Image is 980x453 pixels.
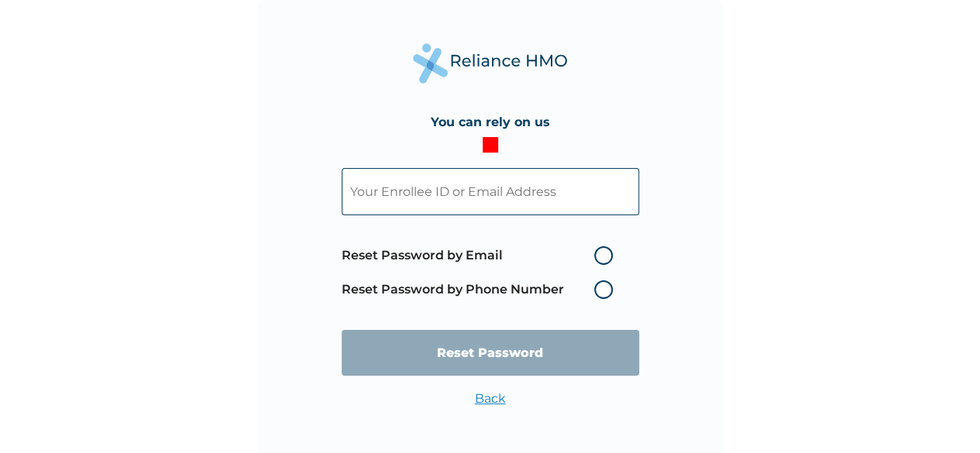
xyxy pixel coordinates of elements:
a: Back [475,391,506,406]
input: Reset Password [342,330,639,376]
h4: You can rely on us [431,115,550,129]
span: Password reset method [342,239,621,307]
img: Reliance Health's Logo [413,43,568,83]
label: Reset Password by Email [342,246,621,265]
label: Reset Password by Phone Number [342,280,621,299]
input: Your Enrollee ID or Email Address [342,168,639,215]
